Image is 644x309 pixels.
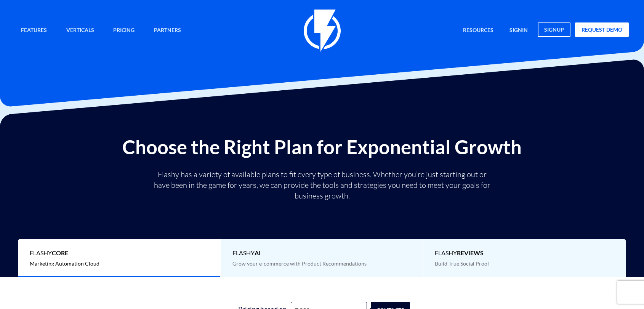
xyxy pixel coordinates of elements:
a: Features [15,22,53,39]
b: AI [255,249,261,256]
span: Flashy [30,249,208,258]
h2: Choose the Right Plan for Exponential Growth [6,136,638,158]
span: Flashy [232,249,411,258]
a: Partners [148,22,187,39]
a: Verticals [61,22,100,39]
span: Grow your e-commerce with Product Recommendations [232,260,367,267]
span: Flashy [435,249,614,258]
a: signup [538,22,570,37]
b: Core [52,249,68,256]
span: Marketing Automation Cloud [30,260,99,267]
a: signin [504,22,533,39]
a: Pricing [107,22,140,39]
b: REVIEWS [457,249,484,256]
a: request demo [575,22,629,37]
span: Build True Social Proof [435,260,489,267]
a: Resources [457,22,499,39]
p: Flashy has a variety of available plans to fit every type of business. Whether you’re just starti... [151,169,493,201]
